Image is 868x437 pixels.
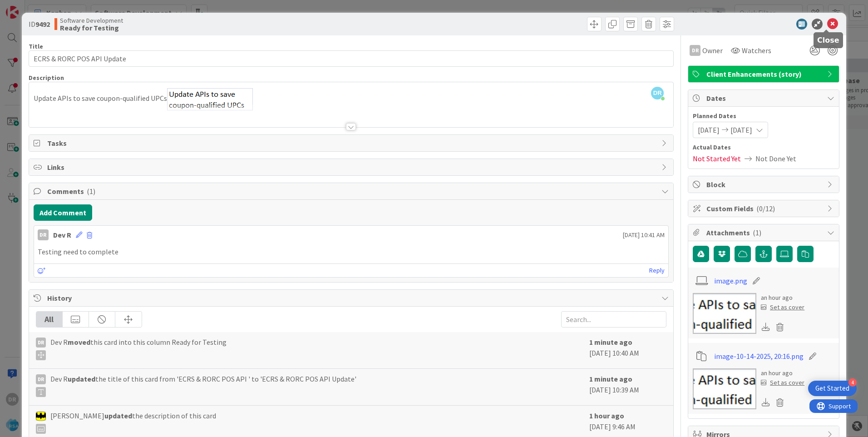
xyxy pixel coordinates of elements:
[60,17,123,24] span: Software Development
[848,378,857,387] div: 4
[60,24,123,31] b: Ready for Testing
[755,153,796,164] span: Not Done Yet
[714,275,747,286] a: image.png
[38,229,49,240] div: DR
[706,203,823,214] span: Custom Fields
[50,337,227,360] span: Dev R this card into this column Ready for Testing
[589,338,632,347] b: 1 minute ago
[38,247,665,257] p: Testing need to complete
[730,124,752,135] span: [DATE]
[756,204,775,213] span: ( 0/12 )
[817,36,839,45] h5: Close
[36,338,46,348] div: DR
[706,93,823,104] span: Dates
[68,338,90,347] b: moved
[706,179,823,190] span: Block
[808,381,857,396] div: Open Get Started checklist, remaining modules: 4
[589,411,624,420] b: 1 hour ago
[53,229,71,240] div: Dev R
[698,124,720,135] span: [DATE]
[589,374,632,383] b: 1 minute ago
[47,138,657,149] span: Tasks
[761,303,804,312] div: Set as cover
[47,162,657,173] span: Links
[714,351,804,362] a: image-10-14-2025, 20:16.png
[47,186,657,197] span: Comments
[104,411,132,420] b: updated
[19,1,41,12] span: Support
[589,373,666,401] div: [DATE] 10:39 AM
[693,143,834,152] span: Actual Dates
[761,293,804,303] div: an hour ago
[34,88,669,110] p: Update APIs to save coupon-qualified UPCs
[753,228,761,237] span: ( 1 )
[561,311,666,328] input: Search...
[36,374,46,384] div: DR
[761,397,771,408] div: Download
[706,227,823,238] span: Attachments
[589,337,666,364] div: [DATE] 10:40 AM
[35,20,50,29] b: 9492
[761,368,804,378] div: an hour ago
[29,74,64,82] span: Description
[693,153,741,164] span: Not Started Yet
[68,374,95,383] b: updated
[36,312,63,327] div: All
[47,293,657,303] span: History
[761,321,771,333] div: Download
[702,45,723,56] span: Owner
[693,111,834,121] span: Planned Dates
[29,19,50,30] span: ID
[623,230,665,240] span: [DATE] 10:41 AM
[50,410,216,434] span: [PERSON_NAME] the description of this card
[87,187,95,196] span: ( 1 )
[690,45,700,56] div: DR
[651,87,664,99] span: DR
[649,265,665,276] a: Reply
[29,50,674,67] input: type card name here...
[36,411,46,421] img: AC
[761,378,804,387] div: Set as cover
[815,384,849,393] div: Get Started
[50,373,356,397] span: Dev R the title of this card from 'ECRS & RORC POS API ' to 'ECRS & RORC POS API Update'
[34,204,92,221] button: Add Comment
[706,69,823,79] span: Client Enhancements (story)
[29,42,43,50] label: Title
[167,88,253,110] img: image.png
[742,45,771,56] span: Watchers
